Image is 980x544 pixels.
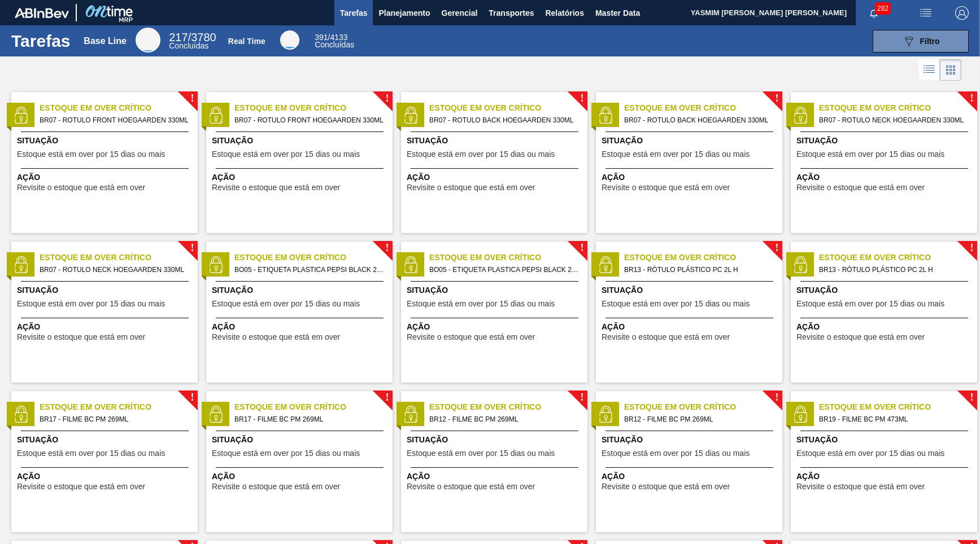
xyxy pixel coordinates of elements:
span: Situação [407,284,585,296]
span: ! [970,94,973,103]
div: Real Time [315,34,354,49]
span: Estoque em Over Crítico [234,252,393,264]
img: userActions [919,6,933,20]
span: ! [580,94,583,103]
img: status [792,406,809,423]
img: status [402,107,419,124]
span: BR13 - RÓTULO PLÁSTICO PC 2L H [819,264,968,276]
span: Revisite o estoque que está em over [796,183,925,192]
span: 282 [875,2,891,15]
span: Ação [212,172,390,183]
span: Estoque em Over Crítico [819,102,977,114]
span: Estoque em Over Crítico [819,252,977,264]
span: Ação [212,321,390,333]
span: Estoque está em over por 15 dias ou mais [212,150,360,159]
span: Revisite o estoque que está em over [602,333,730,341]
span: Revisite o estoque que está em over [212,482,340,491]
span: Estoque está em over por 15 dias ou mais [602,300,750,308]
img: status [402,406,419,423]
span: Estoque em Over Crítico [40,401,198,413]
span: Situação [407,135,585,147]
span: BO05 - ETIQUETA PLASTICA PEPSI BLACK 250ML [234,264,384,276]
span: Estoque em Over Crítico [40,102,198,114]
span: Revisite o estoque que está em over [17,482,145,491]
span: BR07 - ROTULO FRONT HOEGAARDEN 330ML [234,114,384,126]
img: status [12,107,29,124]
span: BR19 - FILME BC PM 473ML [819,413,968,425]
span: ! [775,393,778,402]
span: Estoque está em over por 15 dias ou mais [796,150,944,159]
span: Estoque está em over por 15 dias ou mais [17,300,165,308]
span: Ação [407,172,585,183]
span: Ação [17,321,195,333]
span: Situação [796,135,974,147]
img: status [792,256,809,273]
span: Revisite o estoque que está em over [602,183,730,192]
img: status [207,107,224,124]
img: status [402,256,419,273]
img: status [12,256,29,273]
span: Ação [796,321,974,333]
span: Revisite o estoque que está em over [796,482,925,491]
span: Ação [796,471,974,482]
span: Estoque está em over por 15 dias ou mais [17,449,165,458]
span: Revisite o estoque que está em over [407,482,535,491]
img: status [792,107,809,124]
span: Estoque está em over por 15 dias ou mais [796,300,944,308]
img: status [597,107,614,124]
span: BR07 - ROTULO NECK HOEGAARDEN 330ML [819,114,968,126]
span: ! [385,244,389,252]
span: Ação [407,321,585,333]
span: Situação [407,434,585,446]
span: BR12 - FILME BC PM 269ML [429,413,578,425]
span: Revisite o estoque que está em over [212,183,340,192]
span: Estoque em Over Crítico [429,102,587,114]
span: Estoque está em over por 15 dias ou mais [407,150,555,159]
img: Logout [955,6,969,20]
span: Estoque em Over Crítico [40,252,198,264]
div: Base Line [84,36,127,46]
span: ! [775,94,778,103]
span: Filtro [920,37,940,46]
span: Ação [17,471,195,482]
span: Situação [17,284,195,296]
span: Estoque em Over Crítico [234,401,393,413]
span: Revisite o estoque que está em over [796,333,925,341]
span: Situação [796,434,974,446]
span: Estoque em Over Crítico [624,252,782,264]
span: Ação [212,471,390,482]
span: Ação [407,471,585,482]
span: / 4133 [315,33,347,42]
span: BR07 - ROTULO BACK HOEGAARDEN 330ML [624,114,773,126]
span: BR07 - ROTULO NECK HOEGAARDEN 330ML [40,264,189,276]
img: status [597,256,614,273]
span: Revisite o estoque que está em over [602,482,730,491]
span: Situação [212,135,390,147]
span: Revisite o estoque que está em over [17,333,145,341]
span: BR17 - FILME BC PM 269ML [234,413,384,425]
span: ! [970,393,973,402]
span: ! [580,244,583,252]
h1: Tarefas [11,34,71,47]
span: Estoque está em over por 15 dias ou mais [602,449,750,458]
span: BR17 - FILME BC PM 269ML [40,413,189,425]
span: ! [190,94,194,103]
span: Situação [17,135,195,147]
span: Ação [602,172,779,183]
span: Situação [212,434,390,446]
span: Revisite o estoque que está em over [17,183,145,192]
span: Ação [796,172,974,183]
div: Base Line [169,33,216,50]
img: status [207,406,224,423]
span: Tarefas [340,6,368,20]
span: BR13 - RÓTULO PLÁSTICO PC 2L H [624,264,773,276]
div: Real Time [228,37,265,46]
span: Situação [602,284,779,296]
span: ! [580,393,583,402]
span: Estoque está em over por 15 dias ou mais [602,150,750,159]
img: status [207,256,224,273]
button: Notificações [856,5,892,21]
span: Estoque em Over Crítico [429,401,587,413]
span: Relatórios [545,6,583,20]
span: Master Data [595,6,640,20]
